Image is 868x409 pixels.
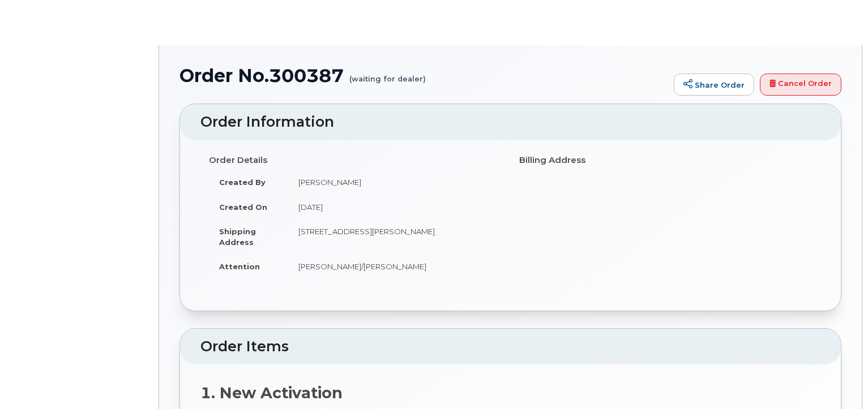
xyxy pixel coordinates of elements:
h2: Order Items [200,339,820,355]
td: [STREET_ADDRESS][PERSON_NAME] [288,219,502,254]
strong: Created By [219,178,266,187]
h4: Order Details [209,156,502,165]
strong: Created On [219,203,267,212]
h2: Order Information [200,114,820,130]
td: [PERSON_NAME] [288,170,502,195]
td: [PERSON_NAME]/[PERSON_NAME] [288,254,502,279]
strong: Attention [219,262,260,271]
small: (waiting for dealer) [349,66,426,83]
strong: Shipping Address [219,227,256,247]
a: Cancel Order [760,74,841,96]
strong: 1. New Activation [200,384,343,402]
a: Share Order [674,74,754,96]
td: [DATE] [288,195,502,219]
h1: Order No.300387 [179,66,668,85]
h4: Billing Address [519,156,813,165]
